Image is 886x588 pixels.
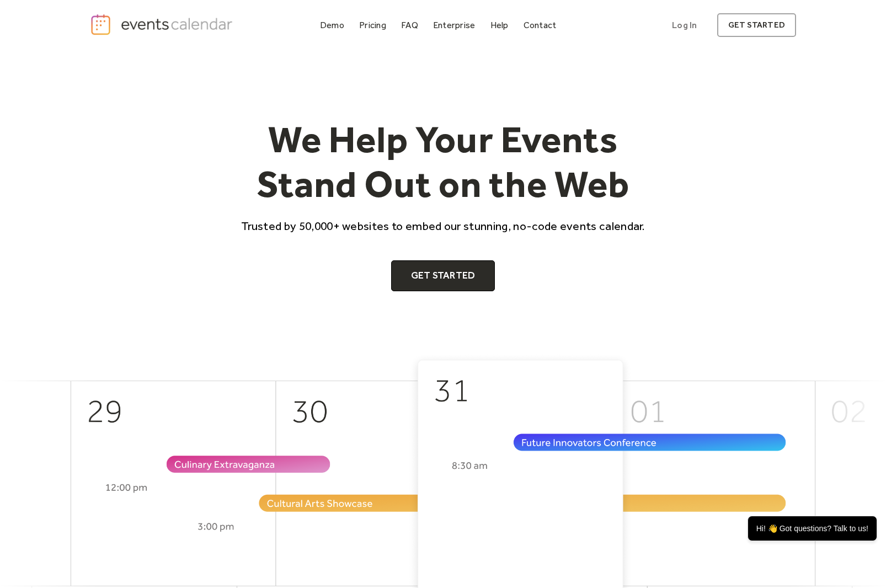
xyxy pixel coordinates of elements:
[401,22,418,28] div: FAQ
[355,18,391,33] a: Pricing
[519,18,561,33] a: Contact
[391,260,495,291] a: Get Started
[316,18,349,33] a: Demo
[320,22,344,28] div: Demo
[486,18,513,33] a: Help
[524,22,557,28] div: Contact
[231,117,655,207] h1: We Help Your Events Stand Out on the Web
[90,13,236,36] a: home
[490,22,509,28] div: Help
[661,13,708,37] a: Log In
[359,22,386,28] div: Pricing
[433,22,475,28] div: Enterprise
[717,13,796,37] a: get started
[429,18,479,33] a: Enterprise
[231,218,655,234] p: Trusted by 50,000+ websites to embed our stunning, no-code events calendar.
[397,18,423,33] a: FAQ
